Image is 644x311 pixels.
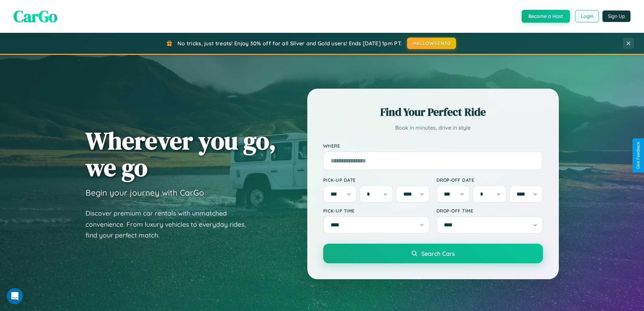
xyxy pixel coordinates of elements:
[575,10,599,22] button: Login
[323,208,430,214] label: Pick-up Time
[86,208,255,241] p: Discover premium car rentals with unmatched convenience. From luxury vehicles to everyday rides, ...
[323,105,543,119] h2: Find Your Perfect Ride
[14,5,57,27] span: CarGo
[323,244,543,263] button: Search Cars
[407,38,456,49] button: HALLOWEEN30
[522,10,570,23] button: Become a Host
[636,142,641,169] div: Give Feedback
[7,288,23,304] iframe: Intercom live chat
[602,10,630,22] button: Sign Up
[86,187,204,198] h3: Begin your journey with CarGo
[436,177,543,183] label: Drop-off Date
[177,40,402,47] span: No tricks, just treats! Enjoy 30% off for all Silver and Gold users! Ends [DATE] 1pm PT.
[436,208,543,214] label: Drop-off Time
[323,123,543,133] p: Book in minutes, drive in style
[421,250,455,257] span: Search Cars
[86,127,276,181] h1: Wherever you go, we go
[323,143,543,149] label: Where
[323,177,430,183] label: Pick-up Date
